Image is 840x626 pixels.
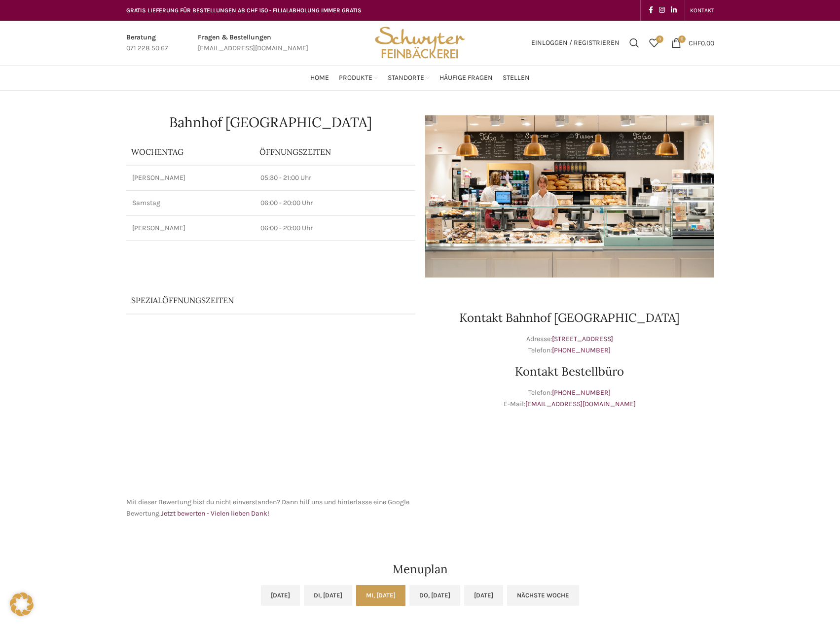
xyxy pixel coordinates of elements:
p: 05:30 - 21:00 Uhr [260,173,409,183]
span: Häufige Fragen [439,73,493,83]
span: 0 [678,35,686,43]
a: KONTAKT [690,0,714,20]
a: [DATE] [261,585,300,606]
bdi: 0.00 [689,38,714,47]
a: [EMAIL_ADDRESS][DOMAIN_NAME] [525,400,636,408]
a: Mi, [DATE] [356,585,405,606]
h2: Kontakt Bahnhof [GEOGRAPHIC_DATA] [425,312,714,324]
h2: Menuplan [126,563,714,575]
span: 0 [656,35,663,43]
p: Adresse: Telefon: [425,334,714,356]
a: Stellen [503,68,530,88]
h2: Kontakt Bestellbüro [425,366,714,378]
span: Einloggen / Registrieren [531,39,620,46]
a: [PHONE_NUMBER] [552,346,611,354]
span: Stellen [503,73,530,83]
span: Home [310,73,329,83]
span: GRATIS LIEFERUNG FÜR BESTELLUNGEN AB CHF 150 - FILIALABHOLUNG IMMER GRATIS [126,7,362,14]
a: Infobox link [198,32,308,54]
p: Spezialöffnungszeiten [131,295,383,306]
p: Samstag [132,198,249,208]
a: Facebook social link [646,3,656,17]
div: Meine Wunschliste [644,33,664,53]
a: Nächste Woche [507,585,579,606]
a: Suchen [624,33,644,53]
p: ÖFFNUNGSZEITEN [259,146,410,157]
a: Instagram social link [656,3,668,17]
a: Home [310,68,329,88]
div: Main navigation [121,68,719,88]
a: Häufige Fragen [439,68,493,88]
p: 06:00 - 20:00 Uhr [260,223,409,233]
div: Secondary navigation [685,0,719,20]
a: 0 CHF0.00 [666,33,719,53]
span: CHF [689,38,701,47]
a: [STREET_ADDRESS] [552,335,613,343]
a: [DATE] [464,585,503,606]
a: Site logo [371,38,468,46]
a: Linkedin social link [668,3,680,17]
a: [PHONE_NUMBER] [552,388,611,397]
p: [PERSON_NAME] [132,223,249,233]
p: Telefon: E-Mail: [425,387,714,410]
h1: Bahnhof [GEOGRAPHIC_DATA] [126,115,415,129]
a: Standorte [388,68,430,88]
a: Einloggen / Registrieren [526,33,624,53]
a: Jetzt bewerten - Vielen lieben Dank! [161,509,269,518]
p: 06:00 - 20:00 Uhr [260,198,409,208]
a: 0 [644,33,664,53]
a: Produkte [339,68,378,88]
a: Do, [DATE] [409,585,460,606]
p: [PERSON_NAME] [132,173,249,183]
a: Infobox link [126,32,168,54]
img: Bäckerei Schwyter [371,21,468,65]
p: Mit dieser Bewertung bist du nicht einverstanden? Dann hilf uns und hinterlasse eine Google Bewer... [126,497,415,519]
span: KONTAKT [690,7,714,14]
p: Wochentag [131,146,250,157]
a: Di, [DATE] [304,585,352,606]
iframe: schwyter bahnhof [126,339,415,487]
span: Produkte [339,73,372,83]
span: Standorte [388,73,424,83]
